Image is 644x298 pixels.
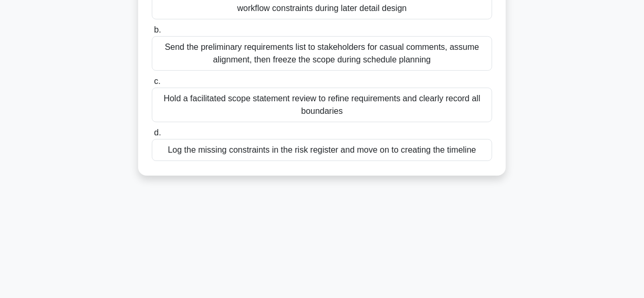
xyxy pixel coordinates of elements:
[154,128,161,137] span: d.
[152,36,492,71] div: Send the preliminary requirements list to stakeholders for casual comments, assume alignment, the...
[154,25,161,34] span: b.
[152,88,492,122] div: Hold a facilitated scope statement review to refine requirements and clearly record all boundaries
[154,77,160,86] span: c.
[152,139,492,161] div: Log the missing constraints in the risk register and move on to creating the timeline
